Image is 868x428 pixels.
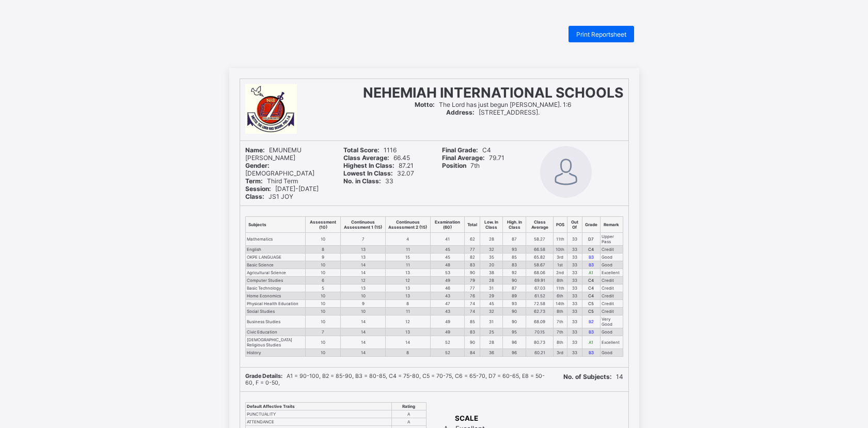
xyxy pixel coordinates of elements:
[465,308,480,315] td: 74
[385,217,430,233] th: Continuous Assessment 2 (15)
[385,253,430,261] td: 15
[526,269,554,277] td: 68.06
[430,328,465,336] td: 49
[600,292,623,300] td: Credit
[553,253,567,261] td: 3rd
[553,300,567,308] td: 14th
[430,246,465,253] td: 45
[600,246,623,253] td: Credit
[503,277,526,284] td: 90
[503,328,526,336] td: 95
[341,284,386,292] td: 13
[503,261,526,269] td: 83
[341,336,386,349] td: 14
[567,300,582,308] td: 33
[503,300,526,308] td: 93
[430,261,465,269] td: 48
[245,269,306,277] td: Agricultural Science
[363,84,623,101] span: NEHEMIAH INTERNATIONAL SCHOOLS
[480,284,503,292] td: 31
[465,284,480,292] td: 77
[503,253,526,261] td: 85
[341,253,386,261] td: 13
[480,253,503,261] td: 35
[385,308,430,315] td: 11
[503,349,526,357] td: 96
[341,300,386,308] td: 9
[582,284,600,292] td: C4
[385,261,430,269] td: 11
[245,373,545,386] span: A1 = 90-100, B2 = 85-90, B3 = 80-85, C4 = 75-80, C5 = 70-75, C6 = 65-70, D7 = 60-65, E8 = 50-60, ...
[526,349,554,357] td: 60.21
[341,261,386,269] td: 14
[341,269,386,277] td: 14
[385,246,430,253] td: 11
[553,292,567,300] td: 6th
[582,233,600,246] td: D7
[465,246,480,253] td: 77
[567,269,582,277] td: 33
[576,30,626,38] span: Print Reportsheet
[582,308,600,315] td: C5
[385,292,430,300] td: 13
[430,292,465,300] td: 43
[343,177,393,185] span: 33
[341,277,386,284] td: 12
[430,315,465,328] td: 49
[245,300,306,308] td: Physical Health Education
[563,373,623,381] span: 14
[553,328,567,336] td: 7th
[480,292,503,300] td: 29
[582,292,600,300] td: C4
[245,308,306,315] td: Social Studies
[245,193,264,200] b: Class:
[443,414,490,423] th: SCALE
[553,308,567,315] td: 8th
[526,233,554,246] td: 58.27
[582,315,600,328] td: B2
[430,308,465,315] td: 43
[567,246,582,253] td: 33
[480,261,503,269] td: 20
[600,253,623,261] td: Good
[567,349,582,357] td: 33
[341,292,386,300] td: 10
[392,403,426,410] th: Rating
[245,403,392,410] th: Default Affective Traits
[442,162,466,169] b: Position
[430,284,465,292] td: 46
[582,328,600,336] td: B3
[442,154,504,162] span: 79.71
[385,315,430,328] td: 12
[385,269,430,277] td: 13
[480,328,503,336] td: 25
[503,336,526,349] td: 96
[600,300,623,308] td: Credit
[480,233,503,246] td: 28
[385,300,430,308] td: 8
[306,336,341,349] td: 10
[526,253,554,261] td: 65.82
[480,315,503,328] td: 31
[343,154,389,162] b: Class Average:
[582,336,600,349] td: A1
[341,315,386,328] td: 14
[245,185,319,193] span: [DATE]-[DATE]
[385,233,430,246] td: 4
[415,101,435,108] b: Motto:
[306,277,341,284] td: 6
[600,233,623,246] td: Upper Pass
[341,233,386,246] td: 7
[480,349,503,357] td: 36
[480,246,503,253] td: 32
[503,308,526,315] td: 90
[465,349,480,357] td: 84
[526,308,554,315] td: 62.73
[567,284,582,292] td: 33
[245,284,306,292] td: Basic Technology
[567,253,582,261] td: 33
[465,269,480,277] td: 90
[245,315,306,328] td: Business Studies
[245,162,270,169] b: Gender:
[465,300,480,308] td: 74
